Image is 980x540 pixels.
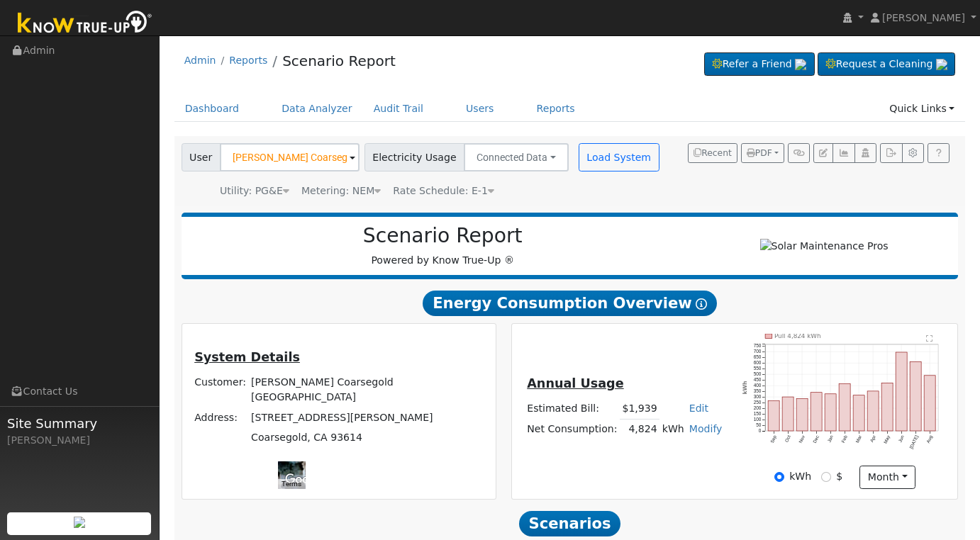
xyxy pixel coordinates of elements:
[7,414,152,433] span: Site Summary
[194,350,300,364] u: System Details
[464,143,569,171] button: Connected Data
[192,373,249,407] td: Customer:
[182,143,221,171] span: User
[579,143,659,171] button: Load System
[184,55,216,66] a: Admin
[753,383,761,388] text: 400
[11,8,160,40] img: Know True-Up
[795,59,806,70] img: retrieve
[741,143,784,163] button: PDF
[753,377,761,382] text: 450
[196,224,689,248] h2: Scenario Report
[928,143,950,163] a: Help Link
[659,419,686,439] td: kWh
[753,349,761,354] text: 700
[883,434,892,445] text: May
[812,434,820,444] text: Dec
[902,143,924,163] button: Settings
[192,407,249,427] td: Address:
[825,394,836,431] rect: onclick=""
[784,434,791,443] text: Oct
[768,401,779,431] rect: onclick=""
[813,143,833,163] button: Edit User
[882,12,965,23] span: [PERSON_NAME]
[840,434,848,444] text: Feb
[881,383,893,431] rect: onclick=""
[826,434,834,444] text: Jan
[423,291,716,316] span: Energy Consumption Overview
[696,298,707,310] i: Show Help
[704,52,815,77] a: Refer a Friend
[620,419,659,439] td: 4,824
[839,384,850,432] rect: onclick=""
[393,185,494,196] span: Alias: E1
[924,376,935,431] rect: onclick=""
[760,239,889,254] img: Solar Maintenance Pros
[859,466,915,490] button: month
[925,434,934,444] text: Aug
[811,393,822,431] rect: onclick=""
[525,399,620,420] td: Estimated Bill:
[936,59,947,70] img: retrieve
[753,388,761,393] text: 350
[756,422,762,427] text: 50
[753,394,761,399] text: 300
[798,434,806,444] text: Nov
[282,471,328,489] img: Google
[926,334,932,342] text: 
[774,472,784,482] input: kWh
[854,143,876,163] button: Login As
[364,143,464,171] span: Electricity Usage
[753,400,761,405] text: 250
[688,143,737,163] button: Recent
[753,371,761,376] text: 500
[526,96,586,122] a: Reports
[363,96,434,122] a: Audit Trail
[174,96,250,122] a: Dashboard
[747,148,772,158] span: PDF
[836,469,842,484] label: $
[189,224,697,268] div: Powered by Know True-Up ®
[689,423,723,434] a: Modify
[519,511,620,536] span: Scenarios
[789,469,811,484] label: kWh
[742,381,748,395] text: kWh
[753,405,761,410] text: 200
[525,419,620,439] td: Net Consumption:
[833,143,854,163] button: Multi-Series Graph
[896,352,907,431] rect: onclick=""
[788,143,810,163] button: Generate Report Link
[249,373,486,407] td: [PERSON_NAME] Coarsegold [GEOGRAPHIC_DATA]
[753,417,761,422] text: 100
[282,52,396,69] a: Scenario Report
[301,184,381,198] div: Metering: NEM
[753,343,761,348] text: 750
[249,427,486,447] td: Coarsegold, CA 93614
[282,480,301,488] a: Terms (opens in new tab)
[220,184,289,198] div: Utility: PG&E
[753,411,761,416] text: 150
[7,433,152,448] div: [PERSON_NAME]
[854,434,862,444] text: Mar
[229,55,267,66] a: Reports
[821,472,831,482] input: $
[753,366,761,371] text: 550
[753,360,761,365] text: 600
[620,399,659,420] td: $1,939
[898,434,906,444] text: Jun
[74,517,85,528] img: retrieve
[879,96,965,122] a: Quick Links
[689,403,708,414] a: Edit
[527,376,623,390] u: Annual Usage
[869,434,878,444] text: Apr
[249,407,486,427] td: [STREET_ADDRESS][PERSON_NAME]
[910,361,921,431] rect: onclick=""
[867,391,879,431] rect: onclick=""
[769,434,778,444] text: Sep
[880,143,902,163] button: Export Interval Data
[782,397,794,431] rect: onclick=""
[908,434,920,450] text: [DATE]
[455,96,505,122] a: Users
[282,471,328,489] a: Open this area in Google Maps (opens a new window)
[796,399,808,431] rect: onclick=""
